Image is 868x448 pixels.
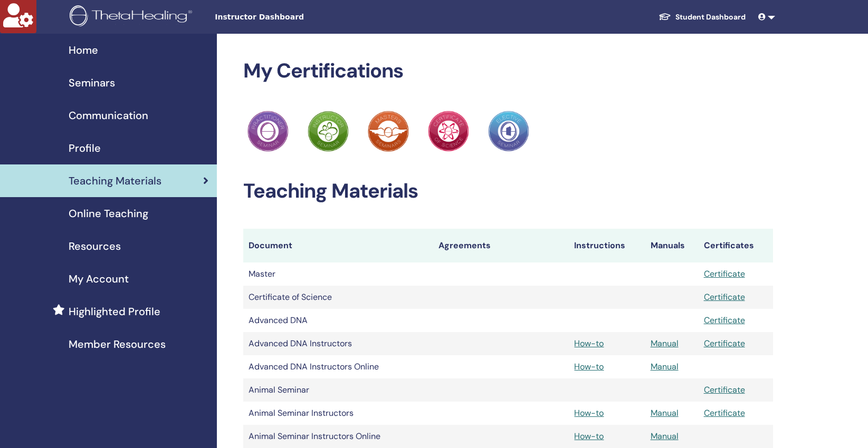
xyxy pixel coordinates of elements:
th: Document [243,229,433,262]
td: Advanced DNA [243,309,433,332]
img: Practitioner [428,111,469,152]
a: Certificate [704,384,745,395]
a: How-to [574,338,604,349]
th: Agreements [433,229,569,262]
img: Practitioner [308,111,349,152]
a: Student Dashboard [650,7,754,27]
span: Member Resources [69,336,166,352]
span: Home [69,42,98,58]
a: Manual [651,338,679,349]
img: Practitioner [247,111,289,152]
td: Certificate of Science [243,286,433,309]
span: Profile [69,140,101,156]
a: Certificate [704,407,745,418]
td: Animal Seminar Instructors [243,402,433,425]
a: Manual [651,407,679,418]
span: Communication [69,108,148,123]
a: Certificate [704,338,745,349]
a: How-to [574,361,604,372]
td: Advanced DNA Instructors Online [243,355,433,378]
span: Resources [69,238,121,254]
img: Practitioner [488,111,529,152]
td: Animal Seminar Instructors Online [243,425,433,448]
a: Manual [651,361,679,372]
th: Instructions [569,229,645,262]
span: Instructor Dashboard [215,12,373,23]
span: Highlighted Profile [69,304,160,319]
th: Certificates [699,229,773,262]
a: Certificate [704,315,745,326]
a: How-to [574,431,604,442]
a: Certificate [704,268,745,279]
span: Teaching Materials [69,173,161,189]
h2: Teaching Materials [243,179,773,203]
span: Seminars [69,75,115,91]
a: Manual [651,431,679,442]
img: logo.png [70,5,196,29]
td: Master [243,262,433,286]
a: Certificate [704,291,745,303]
span: My Account [69,271,129,287]
img: Practitioner [368,111,409,152]
td: Animal Seminar [243,378,433,402]
span: Online Teaching [69,206,148,221]
a: How-to [574,407,604,418]
td: Advanced DNA Instructors [243,332,433,355]
th: Manuals [645,229,699,262]
h2: My Certifications [243,59,773,83]
img: graduation-cap-white.svg [659,12,671,21]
